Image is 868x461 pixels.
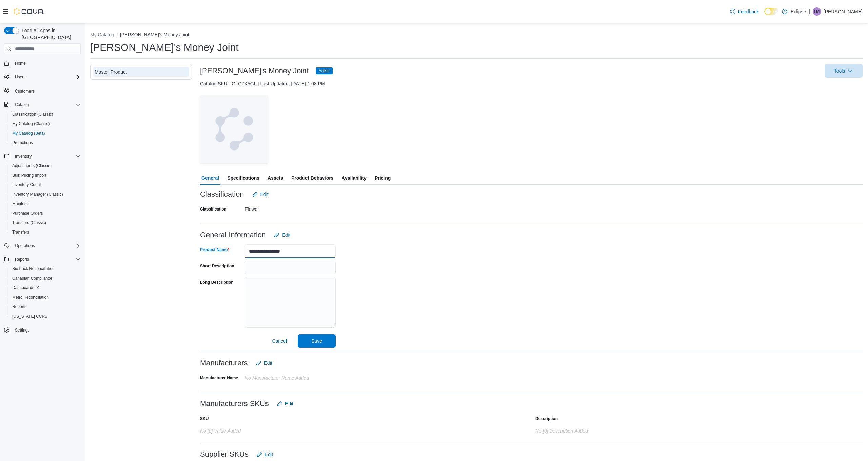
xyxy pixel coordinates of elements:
[12,314,47,319] span: [US_STATE] CCRS
[9,139,81,147] span: Promotions
[9,219,49,227] a: Transfers (Classic)
[12,131,45,136] span: My Catalog (Beta)
[90,31,863,39] nav: An example of EuiBreadcrumbs
[245,204,336,212] div: Flower
[9,162,54,170] a: Adjustments (Classic)
[7,264,83,274] button: BioTrack Reconciliation
[12,101,81,109] span: Catalog
[200,416,209,421] label: SKU
[9,293,52,301] a: Metrc Reconciliation
[12,242,38,250] button: Operations
[834,67,845,74] span: Tools
[285,400,293,407] span: Edit
[200,263,234,269] label: Short Description
[9,181,44,189] a: Inventory Count
[1,152,83,161] button: Inventory
[1,255,83,264] button: Reports
[9,110,81,118] span: Classification (Classic)
[12,266,55,272] span: BioTrack Reconciliation
[120,32,189,37] button: [PERSON_NAME]'s Money Joint
[7,208,83,218] button: Purchase Orders
[9,190,66,198] a: Inventory Manager (Classic)
[738,8,759,15] span: Feedback
[814,7,820,16] span: LM
[824,7,863,16] p: [PERSON_NAME]
[9,228,81,236] span: Transfers
[15,74,25,80] span: Users
[12,295,49,300] span: Metrc Reconciliation
[95,68,188,75] div: Master Product
[7,218,83,227] button: Transfers (Classic)
[341,171,366,185] span: Availability
[9,303,81,311] span: Reports
[9,129,81,137] span: My Catalog (Beta)
[7,283,83,293] a: Dashboards
[200,190,244,198] h3: Classification
[1,86,83,96] button: Customers
[12,326,32,334] a: Settings
[12,101,32,109] button: Catalog
[7,274,83,283] button: Canadian Compliance
[9,274,81,282] span: Canadian Compliance
[9,162,81,170] span: Adjustments (Classic)
[1,58,83,68] button: Home
[200,450,249,458] h3: Supplier SKUs
[90,32,114,37] button: My Catalog
[12,326,81,334] span: Settings
[12,220,46,225] span: Transfers (Classic)
[7,199,83,208] button: Manifests
[271,228,293,242] button: Edit
[1,100,83,109] button: Catalog
[7,180,83,189] button: Inventory Count
[15,102,29,107] span: Catalog
[200,375,238,381] label: Manufacturer Name
[9,274,55,282] a: Canadian Compliance
[12,152,34,160] button: Inventory
[7,293,83,302] button: Metrc Reconciliation
[7,171,83,180] button: Bulk Pricing Import
[15,88,35,94] span: Customers
[825,64,863,78] button: Tools
[272,338,287,344] span: Cancel
[12,59,28,67] a: Home
[12,229,29,235] span: Transfers
[9,200,32,208] a: Manifests
[7,161,83,171] button: Adjustments (Classic)
[535,425,671,434] div: No [0] description added
[200,67,309,75] h3: [PERSON_NAME]'s Money Joint
[813,7,821,16] div: Lanai Monahan
[319,68,330,74] span: Active
[1,72,83,82] button: Users
[274,397,296,410] button: Edit
[9,312,50,320] a: [US_STATE] CCRS
[15,61,26,66] span: Home
[311,338,322,344] span: Save
[12,192,63,197] span: Inventory Manager (Classic)
[375,171,391,185] span: Pricing
[9,129,48,137] a: My Catalog (Beta)
[14,8,44,15] img: Cova
[200,247,229,253] label: Product Name
[12,304,26,309] span: Reports
[9,139,36,147] a: Promotions
[9,120,81,128] span: My Catalog (Classic)
[9,171,81,179] span: Bulk Pricing Import
[200,400,269,408] h3: Manufacturers SKUs
[12,86,81,95] span: Customers
[9,293,81,301] span: Metrc Reconciliation
[535,416,558,421] label: Description
[9,209,81,217] span: Purchase Orders
[7,312,83,321] button: [US_STATE] CCRS
[12,112,53,117] span: Classification (Classic)
[12,211,43,216] span: Purchase Orders
[12,87,37,95] a: Customers
[9,171,49,179] a: Bulk Pricing Import
[12,163,52,168] span: Adjustments (Classic)
[9,228,32,236] a: Transfers
[200,95,268,163] img: Image for Cova Placeholder
[12,59,81,67] span: Home
[12,173,46,178] span: Bulk Pricing Import
[15,154,32,159] span: Inventory
[9,200,81,208] span: Manifests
